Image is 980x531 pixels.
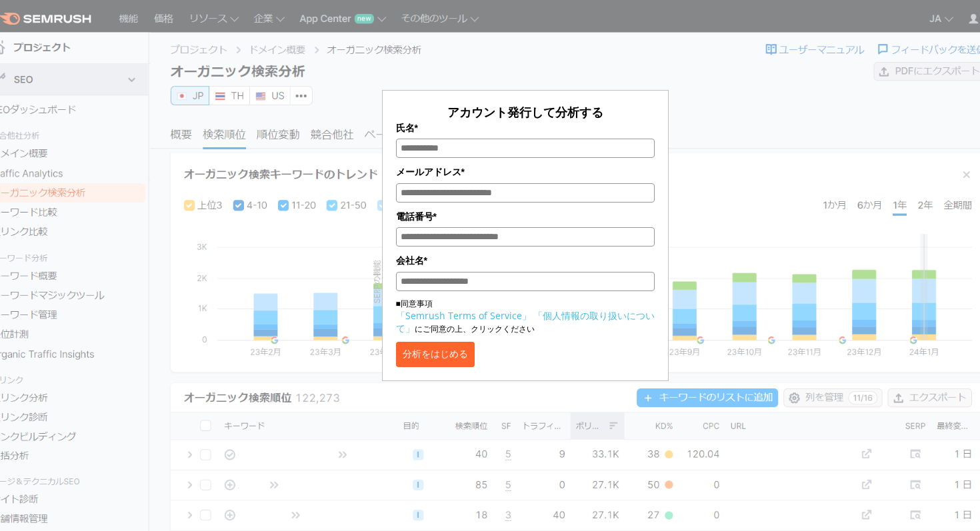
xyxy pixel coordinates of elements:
[396,309,655,334] a: 「個人情報の取り扱いについて」
[396,298,655,335] p: ■同意事項 にご同意の上、クリックください
[396,165,655,179] label: メールアドレス*
[396,342,475,367] button: 分析をはじめる
[396,309,531,322] a: 「Semrush Terms of Service」
[396,209,655,224] label: 電話番号*
[447,104,603,120] span: アカウント発行して分析する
